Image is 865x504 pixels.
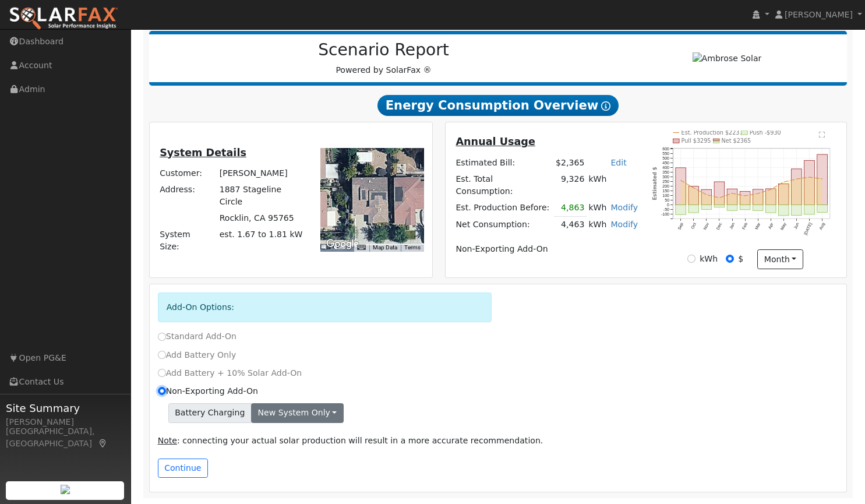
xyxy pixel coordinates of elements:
[661,212,669,217] text: -100
[456,136,535,147] u: Annual Usage
[158,387,166,395] input: Non-Exporting Add-On
[817,154,828,205] rect: onclick=""
[168,403,252,423] span: Battery Charging
[727,205,737,211] rect: onclick=""
[819,131,825,138] text: 
[662,189,669,193] text: 150
[770,189,772,191] circle: onclick=""
[804,205,815,214] rect: onclick=""
[6,425,125,450] div: [GEOGRAPHIC_DATA], [GEOGRAPHIC_DATA]
[690,222,697,230] text: Oct
[740,205,750,210] rect: onclick=""
[722,138,751,144] text: Net $2365
[715,222,723,231] text: Dec
[9,6,118,31] img: SolarFax
[714,205,725,207] rect: onclick=""
[610,158,626,167] a: Edit
[61,485,70,494] img: retrieve
[817,205,828,213] rect: onclick=""
[705,194,707,196] circle: onclick=""
[217,210,308,227] td: Rocklin, CA 95765
[676,205,686,215] rect: onclick=""
[98,439,108,448] a: Map
[785,10,853,19] span: [PERSON_NAME]
[601,101,610,111] i: Show Help
[701,205,712,210] rect: onclick=""
[803,222,813,236] text: [DATE]
[753,189,763,205] rect: onclick=""
[726,255,734,263] input: $
[662,179,669,184] text: 250
[158,330,236,343] label: Standard Add-On
[323,237,362,252] a: Open this area in Google Maps (opens a new window)
[610,220,638,229] a: Modify
[662,170,669,175] text: 350
[323,237,362,252] img: Google
[158,351,166,359] input: Add Battery Only
[662,147,669,151] text: 600
[554,216,587,233] td: 4,463
[377,95,619,116] span: Energy Consumption Overview
[373,244,397,252] button: Map Data
[738,253,743,265] label: $
[220,230,303,239] span: est. 1.67 to 1.81 kW
[404,244,421,251] a: Terms (opens in new tab)
[792,169,802,205] rect: onclick=""
[662,151,669,156] text: 550
[161,40,606,60] h2: Scenario Report
[662,161,669,165] text: 450
[155,40,613,76] div: Powered by SolarFax ®
[732,193,733,195] circle: onclick=""
[702,222,710,231] text: Nov
[158,367,302,379] label: Add Battery + 10% Solar Add-On
[714,182,725,205] rect: onclick=""
[158,333,166,341] input: Standard Add-On
[681,138,711,144] text: Pull $3295
[796,178,797,180] circle: onclick=""
[663,207,669,212] text: -50
[665,198,669,203] text: 50
[687,255,695,263] input: kWh
[6,416,125,428] div: [PERSON_NAME]
[662,156,669,161] text: 500
[729,222,736,230] text: Jan
[454,199,554,216] td: Est. Production Before:
[454,216,554,233] td: Net Consumption:
[587,171,640,199] td: kWh
[160,147,246,158] u: System Details
[718,197,720,199] circle: onclick=""
[667,203,669,207] text: 0
[783,181,785,183] circle: onclick=""
[554,199,587,216] td: 4,863
[158,181,218,210] td: Address:
[158,292,492,322] div: Add-On Options:
[158,165,218,181] td: Customer:
[693,52,762,65] img: Ambrose Solar
[757,193,759,195] circle: onclick=""
[677,222,684,231] text: Sep
[158,349,236,361] label: Add Battery Only
[454,171,554,199] td: Est. Total Consumption:
[689,186,699,205] rect: onclick=""
[768,222,775,230] text: Apr
[554,154,587,171] td: $2,365
[701,189,712,205] rect: onclick=""
[217,165,308,181] td: [PERSON_NAME]
[727,189,737,205] rect: onclick=""
[821,178,823,180] circle: onclick=""
[780,222,788,231] text: May
[681,129,743,136] text: Est. Production $2237
[610,203,638,212] a: Modify
[158,227,218,255] td: System Size:
[662,175,669,179] text: 300
[680,179,682,181] circle: onclick=""
[662,193,669,198] text: 100
[587,199,609,216] td: kWh
[754,222,762,231] text: Mar
[158,436,543,445] span: : connecting your actual solar production will result in a more accurate recommendation.
[750,129,781,136] text: Push -$930
[693,187,694,189] circle: onclick=""
[753,205,763,211] rect: onclick=""
[217,227,308,255] td: System Size
[251,403,344,423] button: New system only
